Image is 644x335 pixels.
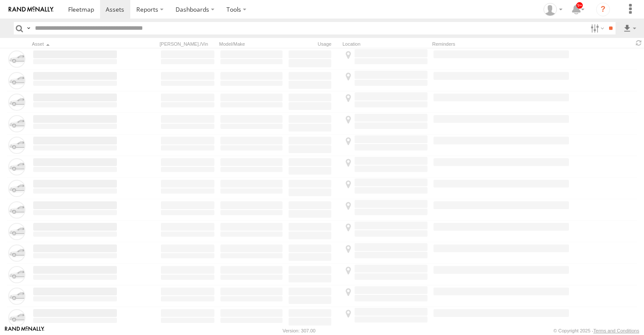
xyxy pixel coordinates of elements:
div: [PERSON_NAME]./Vin [160,41,216,47]
div: Location [342,41,429,47]
label: Export results as... [622,22,637,34]
div: Zeyd Karahasanoglu [540,3,565,16]
div: © Copyright 2025 - [553,328,639,333]
label: Search Query [25,22,32,34]
a: Terms and Conditions [594,328,639,333]
a: Visit our Website [5,326,44,335]
div: Model/Make [219,41,284,47]
label: Search Filter Options [587,22,606,34]
img: rand-logo.svg [9,6,53,13]
div: Click to Sort [32,41,118,47]
i: ? [596,3,610,16]
span: Refresh [634,39,644,47]
div: Usage [287,41,339,47]
div: Reminders [432,41,537,47]
div: Version: 307.00 [283,328,315,333]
